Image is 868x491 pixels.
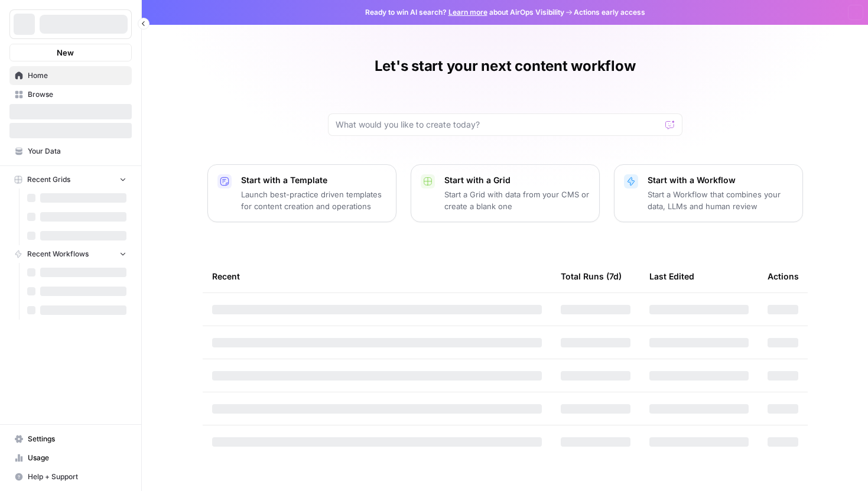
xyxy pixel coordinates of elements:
[648,174,793,186] p: Start with a Workflow
[9,448,132,467] a: Usage
[411,164,600,222] button: Start with a GridStart a Grid with data from your CMS or create a blank one
[241,188,386,212] p: Launch best-practice driven templates for content creation and operations
[27,249,89,259] span: Recent Workflows
[28,472,126,482] span: Help + Support
[241,174,386,186] p: Start with a Template
[28,146,126,157] span: Your Data
[28,70,126,81] span: Home
[9,245,132,263] button: Recent Workflows
[9,66,132,85] a: Home
[444,188,590,212] p: Start a Grid with data from your CMS or create a blank one
[9,44,132,61] button: New
[444,174,590,186] p: Start with a Grid
[768,260,799,292] div: Actions
[365,7,564,18] span: Ready to win AI search? about AirOps Visibility
[9,467,132,486] button: Help + Support
[649,260,694,292] div: Last Edited
[9,171,132,188] button: Recent Grids
[561,260,622,292] div: Total Runs (7d)
[574,7,645,18] span: Actions early access
[614,164,803,222] button: Start with a WorkflowStart a Workflow that combines your data, LLMs and human review
[375,57,636,76] h1: Let's start your next content workflow
[9,85,132,104] a: Browse
[28,89,126,100] span: Browse
[28,453,126,463] span: Usage
[336,119,661,131] input: What would you like to create today?
[212,260,542,292] div: Recent
[57,47,74,58] span: New
[9,430,132,448] a: Settings
[9,142,132,161] a: Your Data
[27,174,70,185] span: Recent Grids
[648,188,793,212] p: Start a Workflow that combines your data, LLMs and human review
[207,164,396,222] button: Start with a TemplateLaunch best-practice driven templates for content creation and operations
[28,434,126,444] span: Settings
[448,8,487,17] a: Learn more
